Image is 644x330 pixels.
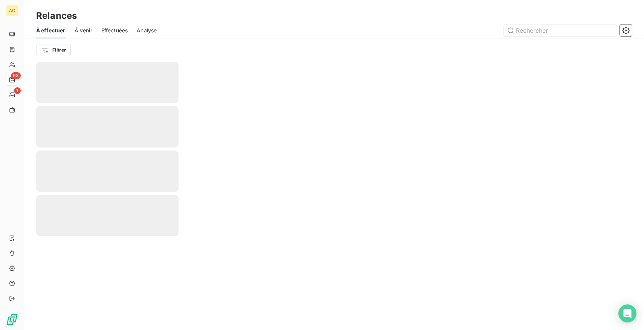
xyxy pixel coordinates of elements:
[618,304,636,322] div: Open Intercom Messenger
[14,87,21,94] span: 1
[36,44,71,56] button: Filtrer
[36,9,77,23] h3: Relances
[36,27,66,34] span: À effectuer
[6,313,18,325] img: Logo LeanPay
[101,27,128,34] span: Effectuées
[75,27,92,34] span: À venir
[504,24,617,36] input: Rechercher
[11,72,21,79] span: 63
[6,5,18,17] div: AC
[137,27,157,34] span: Analyse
